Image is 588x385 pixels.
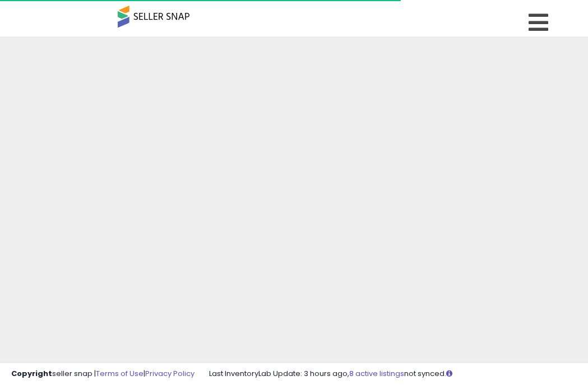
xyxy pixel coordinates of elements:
[96,368,143,379] a: Terms of Use
[11,369,195,379] div: seller snap | |
[349,368,404,379] a: 8 active listings
[145,368,195,379] a: Privacy Policy
[11,368,52,379] strong: Copyright
[446,370,452,377] i: Click here to read more about un-synced listings.
[209,369,577,379] div: Last InventoryLab Update: 3 hours ago, not synced.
